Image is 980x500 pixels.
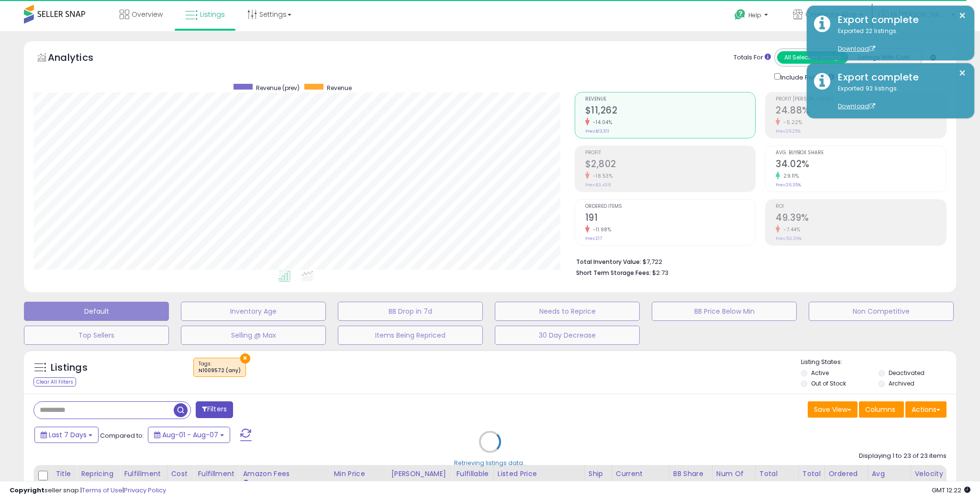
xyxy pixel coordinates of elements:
b: Total Inventory Value: [576,258,641,266]
span: ROI [776,204,946,209]
span: Profit [585,150,756,156]
li: $7,722 [576,255,940,267]
small: -11.98% [590,226,612,233]
small: Prev: 26.25% [776,128,801,134]
div: Export complete [831,13,967,27]
small: Prev: 217 [585,236,602,241]
span: Overview [132,10,163,19]
strong: Copyright [10,486,45,495]
span: Listings [200,10,225,19]
small: Prev: 53.36% [776,236,802,241]
div: Include Returns [767,71,846,82]
button: Non Competitive [809,302,954,321]
div: Exported 92 listings. [831,84,967,111]
small: -14.04% [590,119,612,126]
small: -7.44% [780,226,800,233]
button: BB Price Below Min [652,302,797,321]
h2: 34.02% [776,159,946,171]
h2: 49.39% [776,212,946,225]
button: All Selected Listings [777,51,848,64]
h5: Analytics [48,51,112,67]
button: Inventory Age [181,302,326,321]
button: × [958,67,966,79]
button: 30 Day Decrease [495,326,640,345]
span: Profit [PERSON_NAME] [776,97,946,102]
h2: $11,262 [585,105,756,118]
small: Prev: $13,101 [585,128,609,134]
div: Retrieving listings data.. [454,458,526,467]
button: Selling @ Max [181,326,326,345]
span: Revenue [327,84,352,92]
div: Exported 22 listings. [831,27,967,54]
a: Download [838,102,875,110]
small: 29.11% [780,172,799,180]
span: Avg. Buybox Share [776,150,946,156]
div: Totals For [734,53,771,62]
a: Help [727,1,778,31]
h2: $2,802 [585,159,756,171]
b: Short Term Storage Fees: [576,269,651,277]
span: Revenue (prev) [256,84,300,92]
span: Revenue [585,97,756,102]
button: Needs to Reprice [495,302,640,321]
div: seller snap | | [10,486,166,495]
button: Default [24,302,169,321]
span: $2.73 [652,268,668,277]
h2: 24.88% [776,105,946,118]
button: × [958,10,966,22]
div: Export complete [831,70,967,84]
small: -18.53% [590,172,613,180]
span: Help [748,11,761,19]
span: Celebrate Alive [805,10,857,19]
button: BB Drop in 7d [338,302,483,321]
h2: 191 [585,212,756,225]
button: Top Sellers [24,326,169,345]
small: -5.22% [780,119,802,126]
a: Download [838,45,875,53]
span: Ordered Items [585,204,756,209]
button: Items Being Repriced [338,326,483,345]
small: Prev: $3,439 [585,182,611,188]
small: Prev: 26.35% [776,182,801,188]
i: Get Help [734,9,746,21]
